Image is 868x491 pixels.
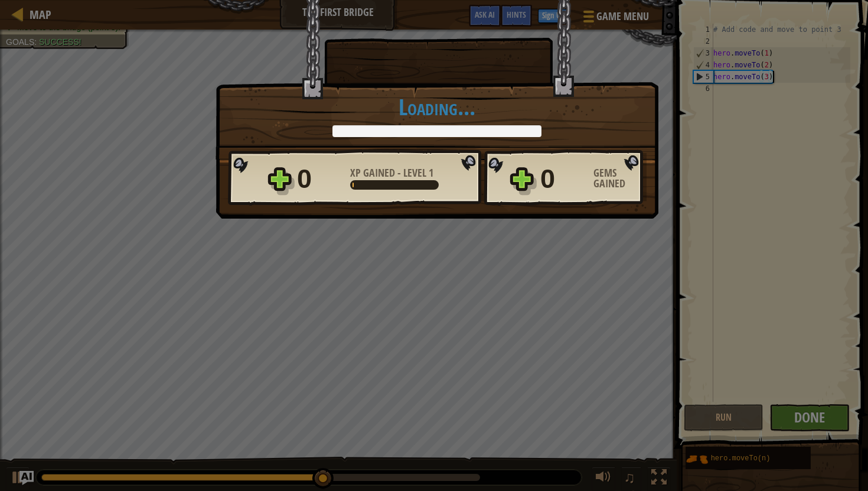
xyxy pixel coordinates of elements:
[540,160,586,198] div: 0
[228,95,646,119] h1: Loading...
[593,168,647,189] div: Gems Gained
[429,165,433,180] span: 1
[297,160,343,198] div: 0
[350,165,397,180] span: XP Gained
[350,168,433,178] div: -
[401,165,429,180] span: Level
